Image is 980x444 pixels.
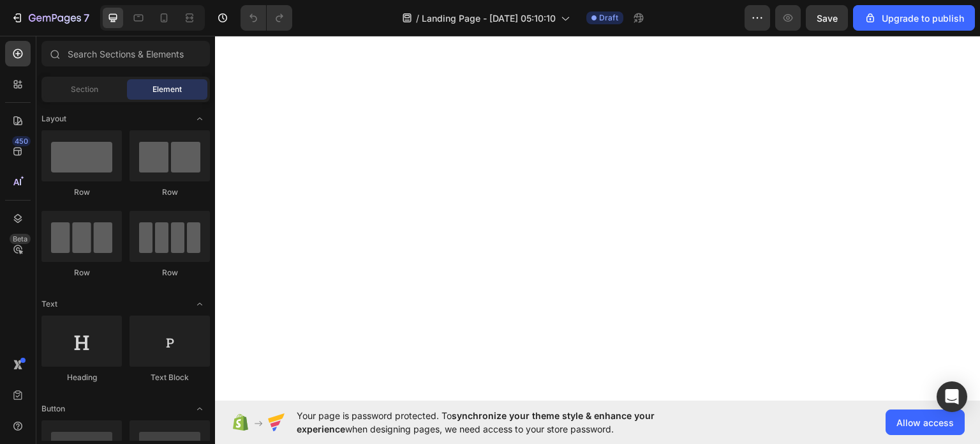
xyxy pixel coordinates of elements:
[41,41,210,66] input: Search Sections & Elements
[41,372,122,383] div: Heading
[422,11,556,25] span: Landing Page - [DATE] 05:10:10
[806,5,848,31] button: Save
[41,403,65,415] span: Button
[215,36,980,401] iframe: Design area
[599,12,618,24] span: Draft
[937,381,967,412] div: Open Intercom Messenger
[41,187,122,198] div: Row
[12,136,31,146] div: 450
[130,372,210,383] div: Text Block
[886,410,965,435] button: Allow access
[41,298,57,310] span: Text
[10,234,31,244] div: Beta
[84,10,89,26] p: 7
[896,416,954,429] span: Allow access
[41,113,66,125] span: Layout
[189,294,210,314] span: Toggle open
[71,84,98,95] span: Section
[189,399,210,419] span: Toggle open
[864,11,964,25] div: Upgrade to publish
[817,13,838,24] span: Save
[152,84,182,95] span: Element
[853,5,975,31] button: Upgrade to publish
[130,187,210,198] div: Row
[241,5,292,31] div: Undo/Redo
[297,410,655,434] span: synchronize your theme style & enhance your experience
[189,109,210,129] span: Toggle open
[416,11,419,25] span: /
[41,267,122,279] div: Row
[297,409,704,436] span: Your page is password protected. To when designing pages, we need access to your store password.
[5,5,95,31] button: 7
[130,267,210,279] div: Row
